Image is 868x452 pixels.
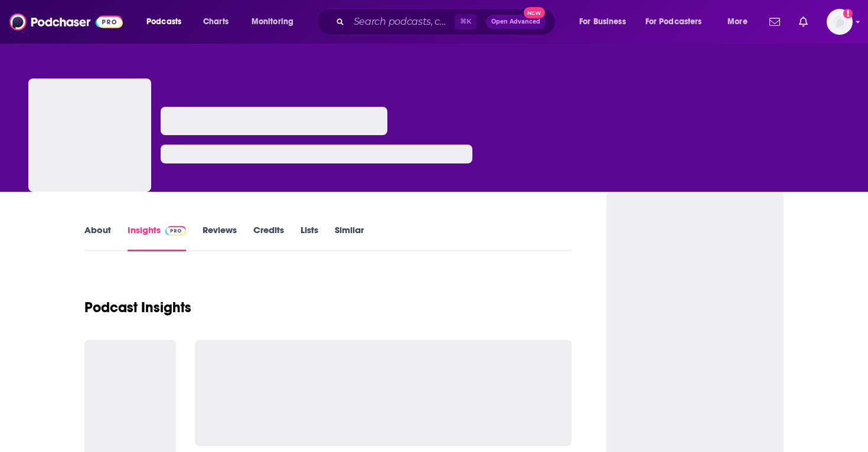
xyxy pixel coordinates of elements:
input: Search podcasts, credits, & more... [349,12,455,31]
a: Show notifications dropdown [794,12,812,32]
button: open menu [719,12,762,31]
button: Show profile menu [827,9,853,35]
h1: Podcast Insights [84,299,191,316]
button: Open AdvancedNew [486,15,546,29]
span: Logged in as KTMSseat4 [827,9,853,35]
button: open menu [571,12,641,31]
a: Lists [301,224,318,251]
a: Credits [253,224,284,251]
a: Show notifications dropdown [765,12,785,32]
span: Podcasts [146,14,181,30]
span: More [727,14,748,30]
span: Charts [203,14,229,30]
button: open menu [638,12,719,31]
button: open menu [243,12,309,31]
svg: Add a profile image [843,9,853,18]
span: Monitoring [252,14,293,30]
span: Open Advanced [491,19,540,25]
img: Podchaser - Follow, Share and Rate Podcasts [9,11,123,33]
img: Podchaser Pro [165,226,186,235]
span: New [524,7,545,18]
a: Reviews [203,224,237,251]
a: Similar [335,224,364,251]
img: User Profile [827,9,853,35]
a: InsightsPodchaser Pro [128,224,186,251]
button: open menu [138,12,197,31]
a: Charts [195,12,236,31]
div: Search podcasts, credits, & more... [328,8,567,35]
span: For Podcasters [645,14,702,30]
span: For Business [579,14,626,30]
a: About [84,224,111,251]
span: ⌘ K [455,14,477,30]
